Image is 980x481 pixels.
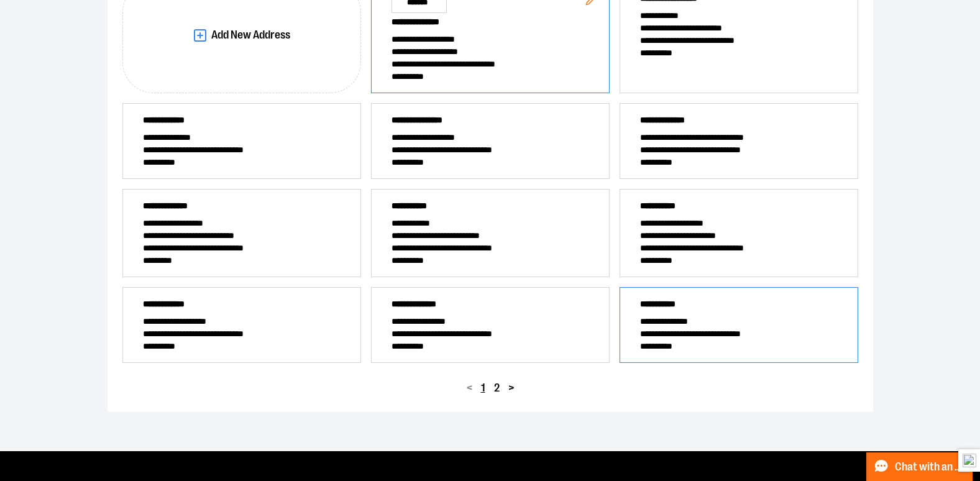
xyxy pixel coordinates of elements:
[211,29,290,41] span: Add New Address
[866,452,973,481] button: Chat with an Expert
[494,382,500,394] span: 2
[895,461,965,473] span: Chat with an Expert
[481,382,485,394] span: 1
[508,382,514,394] span: >
[477,379,490,397] button: 1
[490,379,504,397] button: 2
[504,379,518,397] button: >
